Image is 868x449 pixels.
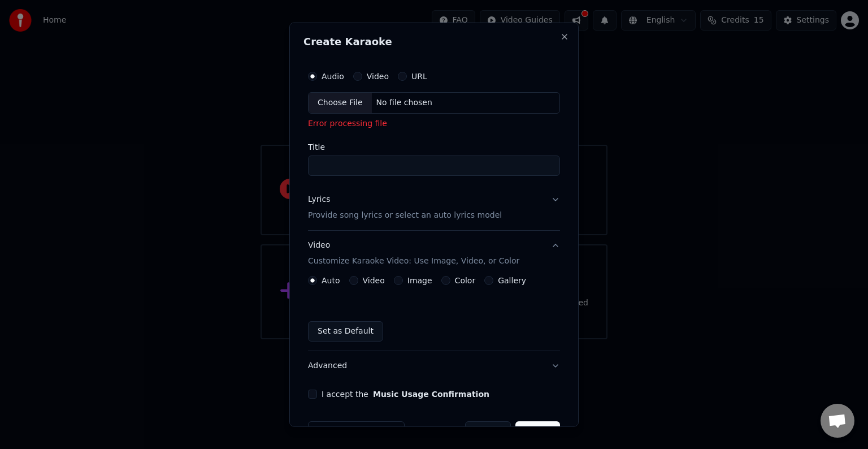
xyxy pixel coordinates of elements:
[367,72,389,80] label: Video
[308,231,560,276] button: VideoCustomize Karaoke Video: Use Image, Video, or Color
[308,321,383,342] button: Set as Default
[363,277,385,284] label: Video
[308,143,560,151] label: Title
[322,72,344,80] label: Audio
[309,93,372,113] div: Choose File
[373,390,489,398] button: I accept the
[308,276,560,351] div: VideoCustomize Karaoke Video: Use Image, Video, or Color
[465,421,511,442] button: Cancel
[308,240,519,267] div: Video
[411,72,427,80] label: URL
[407,277,432,284] label: Image
[308,194,330,205] div: Lyrics
[308,351,560,381] button: Advanced
[303,37,565,47] h2: Create Karaoke
[372,97,437,109] div: No file chosen
[322,277,340,284] label: Auto
[322,390,489,398] label: I accept the
[498,277,526,284] label: Gallery
[455,277,476,284] label: Color
[515,421,560,442] button: Create
[308,256,519,267] p: Customize Karaoke Video: Use Image, Video, or Color
[308,185,560,230] button: LyricsProvide song lyrics or select an auto lyrics model
[308,210,502,221] p: Provide song lyrics or select an auto lyrics model
[308,118,560,129] div: Error processing file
